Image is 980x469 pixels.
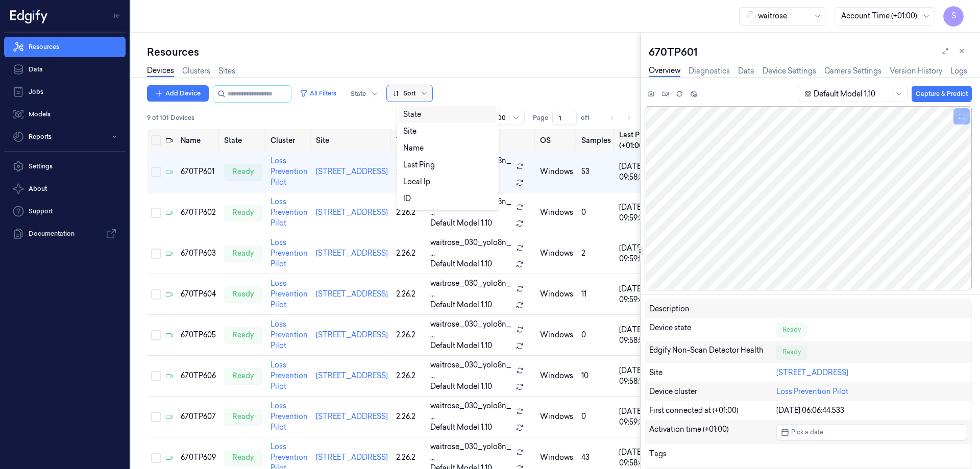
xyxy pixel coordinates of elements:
div: 53 [581,166,611,177]
div: [DATE] 09:58:45.357 [619,447,662,468]
div: Device state [649,323,776,337]
div: 2.26.2 [396,289,422,300]
a: Diagnostics [689,66,730,77]
th: Version [392,129,426,152]
span: Default Model 1.10 [430,340,492,351]
th: Samples [577,129,615,152]
span: waitrose_030_yolo8n_ ... [430,237,512,259]
span: Default Model 1.10 [430,422,492,433]
div: 2.26.2 [396,330,422,340]
a: Devices [147,65,174,77]
div: [DATE] 09:59:58.550 [619,243,662,264]
div: Name [403,143,424,154]
span: S [943,6,964,27]
p: windows [540,207,573,218]
div: 43 [581,452,611,463]
div: [DATE] 06:06:44.533 [776,405,967,416]
div: Ready [776,345,807,359]
p: windows [540,166,573,177]
span: waitrose_030_yolo8n_ ... [430,401,512,422]
button: Select row [151,412,161,422]
a: Settings [4,156,126,177]
div: 2.26.2 [396,411,422,422]
a: Logs [950,66,967,77]
div: 2 [581,248,611,259]
th: Name [177,129,220,152]
button: Select row [151,208,161,218]
span: waitrose_030_yolo8n_ ... [430,319,512,340]
div: 2.26.2 [396,452,422,463]
div: ready [224,245,262,262]
a: [STREET_ADDRESS] [316,330,388,339]
button: Select row [151,289,161,300]
div: Resources [147,45,640,59]
a: [STREET_ADDRESS] [316,208,388,217]
div: 670TP603 [181,248,216,259]
div: ID [403,193,411,204]
a: Models [4,104,126,125]
div: State [403,109,421,120]
th: Cluster [266,129,312,152]
div: Tags [649,449,776,463]
div: ready [224,327,262,343]
div: ready [224,409,262,425]
span: waitrose_030_yolo8n_ ... [430,441,512,463]
a: Loss Prevention Pilot [271,156,308,187]
a: [STREET_ADDRESS] [316,412,388,421]
div: 670TP607 [181,411,216,422]
div: [DATE] 09:58:56.864 [619,325,662,346]
p: windows [540,248,573,259]
button: Select row [151,371,161,381]
div: 670TP601 [649,45,972,59]
button: Select row [151,167,161,177]
a: Resources [4,37,126,57]
span: Default Model 1.10 [430,381,492,392]
div: 670TP606 [181,371,216,381]
a: [STREET_ADDRESS] [776,368,848,377]
span: Default Model 1.10 [430,259,492,269]
a: Jobs [4,82,126,102]
div: Device cluster [649,386,776,397]
p: windows [540,289,573,300]
button: Select row [151,453,161,463]
div: ready [224,450,262,466]
a: [STREET_ADDRESS] [316,249,388,258]
div: 670TP609 [181,452,216,463]
span: Default Model 1.10 [430,300,492,310]
a: Loss Prevention Pilot [776,387,848,396]
div: ready [224,368,262,384]
th: Last Ping (+01:00) [615,129,666,152]
button: Select row [151,249,161,259]
div: Local Ip [403,177,430,187]
div: 10 [581,371,611,381]
button: Reports [4,127,126,147]
div: ready [224,205,262,221]
div: Site [403,126,416,137]
div: 670TP605 [181,330,216,340]
a: Support [4,201,126,221]
div: 2.26.2 [396,248,422,259]
span: waitrose_030_yolo8n_ ... [430,360,512,381]
div: [DATE] 09:59:45.882 [619,284,662,305]
div: 670TP602 [181,207,216,218]
div: First connected at (+01:00) [649,405,776,416]
a: Data [4,59,126,80]
div: Description [649,304,776,314]
th: OS [536,129,577,152]
div: 0 [581,207,611,218]
a: [STREET_ADDRESS] [316,167,388,176]
div: 2.26.2 [396,371,422,381]
div: Activation time (+01:00) [649,424,776,440]
button: Capture & Predict [912,86,972,102]
a: Loss Prevention Pilot [271,360,308,391]
a: Loss Prevention Pilot [271,279,308,309]
span: waitrose_030_yolo8n_ ... [430,278,512,300]
div: ready [224,286,262,303]
p: windows [540,330,573,340]
nav: pagination [605,111,636,125]
a: [STREET_ADDRESS] [316,289,388,299]
a: Sites [218,66,235,77]
div: 2.26.2 [396,207,422,218]
a: Loss Prevention Pilot [271,238,308,268]
button: All Filters [296,85,340,102]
